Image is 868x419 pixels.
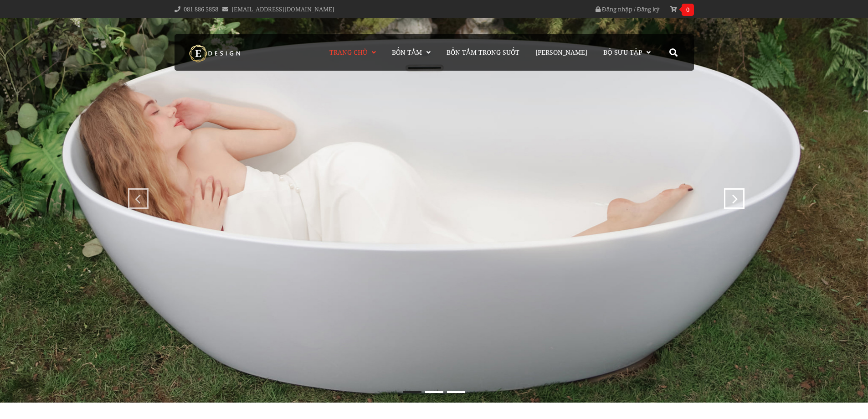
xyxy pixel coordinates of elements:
[181,44,250,62] img: logo Kreiner Germany - Edesign Interior
[535,48,587,57] span: [PERSON_NAME]
[385,34,437,71] a: Bồn Tắm
[603,48,642,57] span: Bộ Sưu Tập
[726,188,738,200] div: next
[329,48,367,57] span: Trang chủ
[682,4,694,16] span: 0
[184,5,218,13] a: 081 886 5858
[596,34,657,71] a: Bộ Sưu Tập
[130,188,142,200] div: prev
[634,5,636,13] span: /
[447,48,519,57] span: Bồn Tắm Trong Suốt
[392,48,422,57] span: Bồn Tắm
[325,34,383,71] a: Trang chủ
[529,34,594,71] a: [PERSON_NAME]
[231,5,334,13] a: [EMAIL_ADDRESS][DOMAIN_NAME]
[440,34,526,71] a: Bồn Tắm Trong Suốt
